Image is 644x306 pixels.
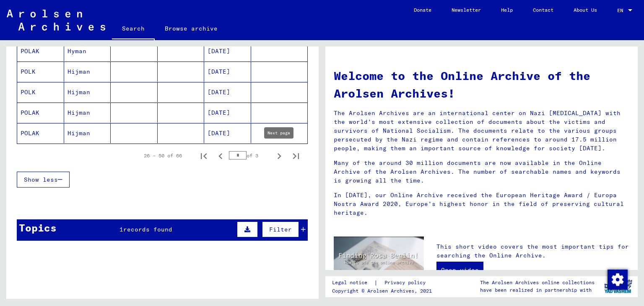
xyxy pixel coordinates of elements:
span: Show less [24,176,58,183]
h1: Welcome to the Online Archive of the Arolsen Archives! [334,67,629,102]
button: First page [195,147,212,164]
div: of 3 [229,152,271,159]
div: Topics [19,220,57,235]
a: Search [112,18,155,40]
span: records found [123,226,172,233]
a: Open video [436,262,483,278]
button: Last page [288,147,304,164]
a: Privacy policy [378,278,436,287]
mat-cell: [DATE] [204,82,251,102]
p: This short video covers the most important tips for searching the Online Archive. [436,242,629,260]
mat-cell: POLAK [17,103,64,123]
button: Filter [262,221,299,237]
p: The Arolsen Archives online collections [480,279,595,286]
mat-cell: [DATE] [204,123,251,143]
a: Legal notice [332,278,374,287]
p: The Arolsen Archives are an international center on Nazi [MEDICAL_DATA] with the world’s most ext... [334,109,629,153]
mat-cell: [DATE] [204,62,251,82]
p: have been realized in partnership with [480,286,595,294]
mat-cell: Hijman [64,82,111,102]
div: 26 – 50 of 66 [144,152,182,159]
mat-cell: Hijman [64,62,111,82]
mat-cell: POLK [17,62,64,82]
mat-cell: POLAK [17,123,64,143]
button: Next page [271,147,288,164]
mat-cell: Hijman [64,103,111,123]
img: yv_logo.png [602,276,634,297]
mat-cell: POLAK [17,41,64,61]
mat-cell: [DATE] [204,103,251,123]
span: EN [617,8,626,13]
p: Copyright © Arolsen Archives, 2021 [332,287,436,295]
button: Show less [17,172,70,188]
a: Browse archive [155,18,228,39]
img: video.jpg [334,237,424,285]
div: | [332,278,436,287]
span: 1 [119,226,123,233]
button: Previous page [212,147,229,164]
mat-cell: POLK [17,82,64,102]
p: Many of the around 30 million documents are now available in the Online Archive of the Arolsen Ar... [334,159,629,185]
p: In [DATE], our Online Archive received the European Heritage Award / Europa Nostra Award 2020, Eu... [334,191,629,217]
mat-cell: Hijman [64,123,111,143]
img: Change consent [608,270,628,290]
mat-cell: [DATE] [204,41,251,61]
img: Arolsen_neg.svg [7,10,105,31]
mat-cell: Hyman [64,41,111,61]
span: Filter [269,226,292,233]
